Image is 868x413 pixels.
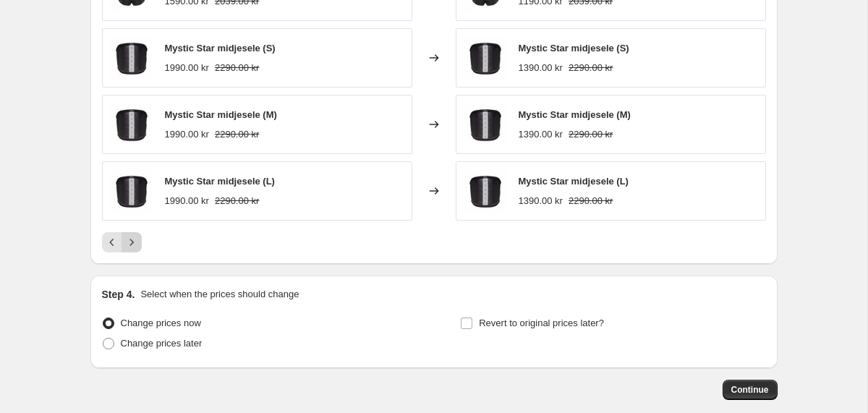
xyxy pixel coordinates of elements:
img: 35003-220118-900_80x.jpg [464,103,507,146]
span: Change prices later [121,338,203,349]
span: Change prices now [121,318,201,328]
div: 1390.00 kr [519,194,563,208]
strike: 2290.00 kr [569,61,613,75]
h2: Step 4. [102,287,135,302]
button: Next [122,232,142,252]
img: 35003-220118-900_80x.jpg [110,36,153,80]
img: 35003-220118-900_80x.jpg [110,169,153,213]
span: Mystic Star midjesele (M) [165,109,277,120]
span: Mystic Star midjesele (S) [519,43,629,54]
strike: 2290.00 kr [569,127,613,142]
nav: Pagination [102,232,142,252]
div: 1390.00 kr [519,61,563,75]
img: 35003-220118-900_80x.jpg [464,169,507,213]
span: Continue [731,384,769,396]
span: Mystic Star midjesele (M) [519,109,631,120]
strike: 2290.00 kr [215,194,259,208]
img: 35003-220118-900_80x.jpg [110,103,153,146]
strike: 2290.00 kr [215,61,259,75]
button: Previous [102,232,122,252]
span: Mystic Star midjesele (L) [519,176,629,187]
img: 35003-220118-900_80x.jpg [464,36,507,80]
span: Revert to original prices later? [479,318,604,328]
strike: 2290.00 kr [569,194,613,208]
div: 1990.00 kr [165,61,209,75]
p: Select when the prices should change [140,287,299,302]
strike: 2290.00 kr [215,127,259,142]
span: Mystic Star midjesele (S) [165,43,276,54]
div: 1390.00 kr [519,127,563,142]
button: Continue [723,380,778,400]
div: 1990.00 kr [165,194,209,208]
span: Mystic Star midjesele (L) [165,176,275,187]
div: 1990.00 kr [165,127,209,142]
